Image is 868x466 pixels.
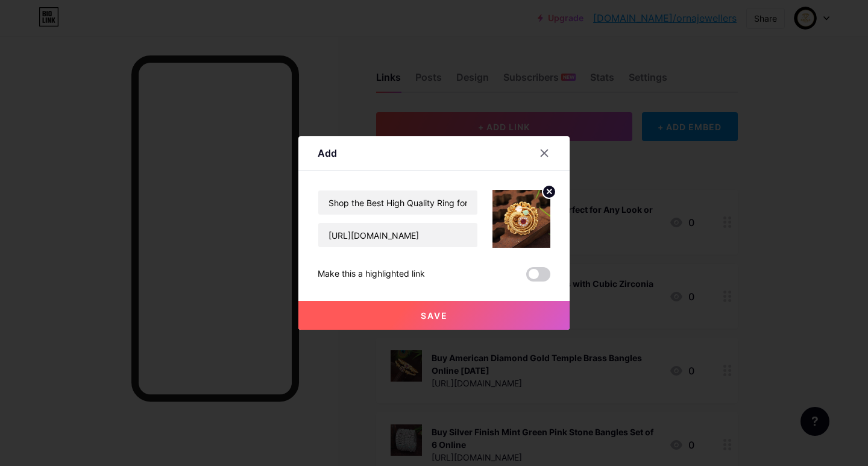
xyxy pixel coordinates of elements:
[318,190,477,215] input: Title
[421,310,448,321] span: Save
[318,146,337,160] div: Add
[318,223,477,247] input: URL
[318,267,425,282] div: Make this a highlighted link
[298,301,570,330] button: Save
[492,190,550,248] img: link_thumbnail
